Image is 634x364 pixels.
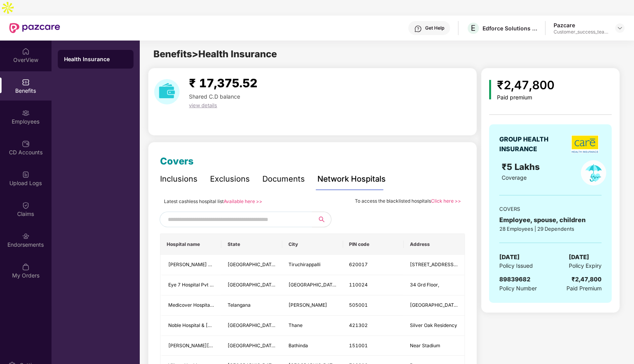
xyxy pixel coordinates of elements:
td: New Delhi [282,275,343,295]
span: [STREET_ADDRESS][PERSON_NAME], [410,262,495,267]
img: svg+xml;base64,PHN2ZyBpZD0iQmVuZWZpdHMiIHhtbG5zPSJodHRwOi8vd3d3LnczLm9yZy8yMDAwL3N2ZyIgd2lkdGg9Ij... [22,78,30,86]
span: [GEOGRAPHIC_DATA] [410,302,459,308]
span: 34 Grd Floor, [410,282,439,288]
span: Policy Issued [499,262,533,270]
div: Inclusions [160,173,198,185]
div: Documents [262,173,305,185]
img: svg+xml;base64,PHN2ZyBpZD0iRW5kb3JzZW1lbnRzIiB4bWxucz0iaHR0cDovL3d3dy53My5vcmcvMjAwMC9zdmciIHdpZH... [22,232,30,240]
img: svg+xml;base64,PHN2ZyBpZD0iQ2xhaW0iIHhtbG5zPSJodHRwOi8vd3d3LnczLm9yZy8yMDAwL3N2ZyIgd2lkdGg9IjIwIi... [22,201,30,209]
span: Thane [289,322,303,328]
div: ₹2,47,800 [497,76,555,94]
span: Latest cashless hospital list [164,198,224,204]
img: svg+xml;base64,PHN2ZyBpZD0iRHJvcGRvd24tMzJ4MzIiIHhtbG5zPSJodHRwOi8vd3d3LnczLm9yZy8yMDAwL3N2ZyIgd2... [617,25,623,31]
span: Benefits > Health Insurance [153,48,277,60]
span: 110024 [349,282,368,288]
span: Noble Hospital & [GEOGRAPHIC_DATA] [168,322,255,328]
span: 151001 [349,343,368,348]
span: ₹ 17,375.52 [189,76,257,90]
span: search [312,216,331,223]
td: Thane [282,316,343,336]
div: 28 Employees | 29 Dependents [499,225,602,233]
td: Karimnagar [404,295,465,316]
span: Tiruchirappalli [289,262,321,267]
span: [DATE] [569,253,589,262]
td: Tiruchirappalli [282,255,343,275]
td: Silver Oak Residency [404,316,465,336]
span: 620017 [349,262,368,267]
span: 421302 [349,322,368,328]
span: Policy Number [499,285,537,292]
span: [GEOGRAPHIC_DATA] [228,282,276,288]
span: [PERSON_NAME] [289,302,327,308]
span: Address [410,241,458,247]
span: Paid Premium [566,284,602,293]
span: Policy Expiry [569,262,602,270]
td: Noble Hospital & Cardiac Care Centre [160,316,221,336]
span: Coverage [502,174,527,181]
th: State [221,234,282,255]
td: Chhabra Hospital [160,336,221,356]
span: Telangana [228,302,251,308]
span: Near Stadium [410,343,440,348]
div: GROUP HEALTH INSURANCE [499,134,568,154]
span: [GEOGRAPHIC_DATA] [228,343,276,348]
img: svg+xml;base64,PHN2ZyBpZD0iTXlfT3JkZXJzIiBkYXRhLW5hbWU9Ik15IE9yZGVycyIgeG1sbnM9Imh0dHA6Ly93d3cudz... [22,263,30,271]
div: COVERS [499,205,602,213]
span: Covers [160,155,194,167]
td: Karim Nagar [282,295,343,316]
td: Telangana [221,295,282,316]
td: Punjab [221,336,282,356]
img: svg+xml;base64,PHN2ZyBpZD0iSGVscC0zMngzMiIgeG1sbnM9Imh0dHA6Ly93d3cudzMub3JnLzIwMDAvc3ZnIiB3aWR0aD... [414,25,422,33]
td: Medicover Hospitals- Karimnagar [160,295,221,316]
a: Click here >> [431,198,461,204]
td: Bathinda [282,336,343,356]
div: Edforce Solutions Private Limited [483,25,537,32]
span: [GEOGRAPHIC_DATA] [289,282,337,288]
span: [DATE] [499,253,520,262]
span: [GEOGRAPHIC_DATA] [228,262,276,267]
th: City [282,234,343,255]
td: Near Stadium [404,336,465,356]
span: Eye 7 Hospital Pvt Ltd [168,282,217,288]
span: Bathinda [289,343,308,348]
span: 505001 [349,302,368,308]
th: Address [404,234,465,255]
div: ₹2,47,800 [572,275,602,284]
td: 50,Bishop Road, [404,255,465,275]
td: Maharashtra [221,316,282,336]
img: svg+xml;base64,PHN2ZyBpZD0iRW1wbG95ZWVzIiB4bWxucz0iaHR0cDovL3d3dy53My5vcmcvMjAwMC9zdmciIHdpZHRoPS... [22,109,30,117]
img: svg+xml;base64,PHN2ZyBpZD0iSG9tZSIgeG1sbnM9Imh0dHA6Ly93d3cudzMub3JnLzIwMDAvc3ZnIiB3aWR0aD0iMjAiIG... [22,48,30,55]
div: Paid premium [497,94,555,101]
img: New Pazcare Logo [9,23,60,33]
span: Hospital name [167,241,215,247]
div: Get Help [425,25,444,31]
img: icon [489,80,491,99]
div: Network Hospitals [317,173,386,185]
img: download [154,79,180,104]
div: Customer_success_team_lead [554,29,608,35]
div: Health Insurance [64,55,127,63]
span: ₹5 Lakhs [502,162,542,172]
span: view details [189,102,217,108]
span: [GEOGRAPHIC_DATA] [228,322,276,328]
td: Tamil Nadu [221,255,282,275]
span: Shared C.D balance [189,93,240,100]
img: svg+xml;base64,PHN2ZyBpZD0iVXBsb2FkX0xvZ3MiIGRhdGEtbmFtZT0iVXBsb2FkIExvZ3MiIHhtbG5zPSJodHRwOi8vd3... [22,171,30,178]
span: 89839682 [499,276,531,283]
span: To access the blacklisted hospitals [355,198,431,204]
td: Delhi [221,275,282,295]
img: svg+xml;base64,PHN2ZyBpZD0iQ0RfQWNjb3VudHMiIGRhdGEtbmFtZT0iQ0QgQWNjb3VudHMiIHhtbG5zPSJodHRwOi8vd3... [22,140,30,148]
span: [PERSON_NAME] Nursing Home [168,262,240,267]
a: Available here >> [224,198,262,204]
span: Silver Oak Residency [410,322,457,328]
td: 34 Grd Floor, [404,275,465,295]
img: insurerLogo [571,135,599,153]
td: Eye 7 Hospital Pvt Ltd [160,275,221,295]
button: search [312,212,331,227]
span: Medicover Hospitals- [GEOGRAPHIC_DATA] [168,302,267,308]
div: Employee, spouse, children [499,215,602,225]
span: E [471,23,476,33]
span: [PERSON_NAME][GEOGRAPHIC_DATA] [168,343,256,348]
div: Exclusions [210,173,250,185]
td: Deepan Nursing Home [160,255,221,275]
